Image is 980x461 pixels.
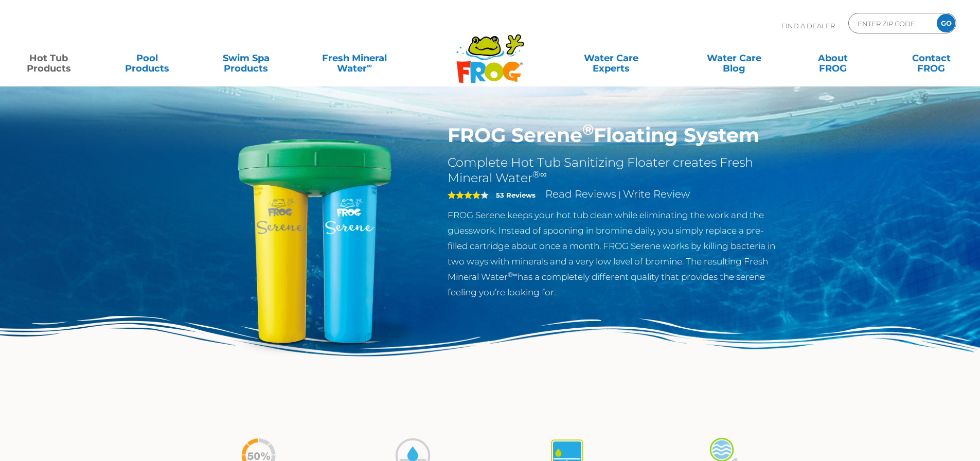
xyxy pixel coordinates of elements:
[109,48,186,68] a: PoolProducts
[893,48,970,68] a: ContactFROG
[937,14,955,32] input: GO
[545,188,616,200] a: Read Reviews
[306,48,402,68] a: Fresh MineralWater∞
[448,123,783,147] h1: FROG Serene Floating System
[549,48,673,68] a: Water CareExperts
[582,120,594,138] sup: ®
[367,61,372,69] sup: ∞
[451,21,530,83] img: Frog Products Logo
[794,48,871,68] a: AboutFROG
[508,271,518,278] sup: ®∞
[10,48,87,68] a: Hot TubProducts
[696,48,772,68] a: Water CareBlog
[208,48,284,68] a: Swim SpaProducts
[781,13,835,39] p: Find A Dealer
[197,123,433,359] img: hot-tub-product-serene-floater.png
[496,191,536,199] strong: 53 Reviews
[532,169,547,180] sup: ®∞
[623,188,690,200] a: Write Review
[448,207,783,300] p: FROG Serene keeps your hot tub clean while eliminating the work and the guesswork. Instead of spo...
[618,190,621,200] span: |
[448,155,783,186] h2: Complete Hot Tub Sanitizing Floater creates Fresh Mineral Water
[448,191,480,199] span: 4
